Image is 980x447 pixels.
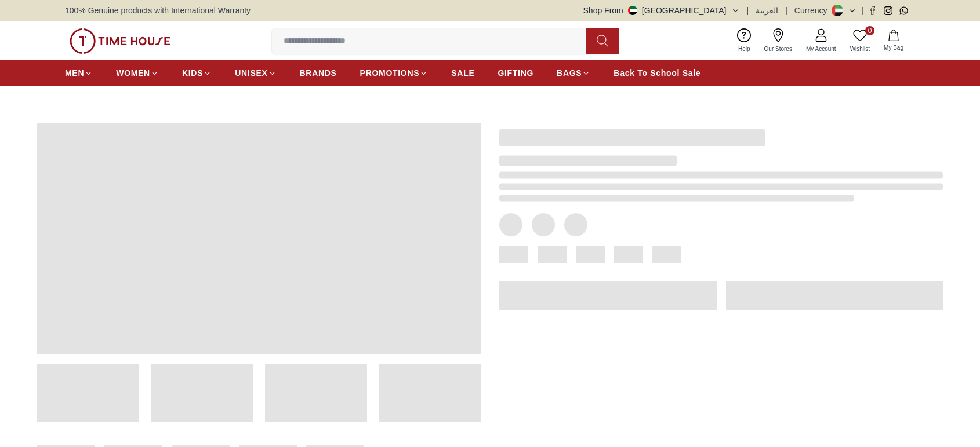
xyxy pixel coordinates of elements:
[801,45,841,53] span: My Account
[785,5,787,16] span: |
[70,28,170,54] img: ...
[879,43,908,52] span: My Bag
[235,63,276,83] a: UNISEX
[884,6,892,15] a: Instagram
[300,63,337,83] a: BRANDS
[300,67,337,79] span: BRANDS
[360,67,420,79] span: PROMOTIONS
[760,45,797,53] span: Our Stores
[116,67,150,79] span: WOMEN
[843,26,877,56] a: 0Wishlist
[557,67,582,79] span: BAGS
[65,63,93,83] a: MEN
[498,63,533,83] a: GIFTING
[756,5,778,16] button: العربية
[557,63,590,83] a: BAGS
[868,6,877,15] a: Facebook
[794,5,832,16] div: Currency
[757,26,799,56] a: Our Stores
[614,67,700,79] span: Back To School Sale
[182,63,212,83] a: KIDS
[360,63,429,83] a: PROMOTIONS
[614,63,700,83] a: Back To School Sale
[865,26,874,35] span: 0
[877,27,910,54] button: My Bag
[498,67,533,79] span: GIFTING
[116,63,159,83] a: WOMEN
[731,26,757,56] a: Help
[583,5,740,16] button: Shop From[GEOGRAPHIC_DATA]
[861,5,863,16] span: |
[235,67,267,79] span: UNISEX
[451,67,474,79] span: SALE
[628,6,637,15] img: United Arab Emirates
[65,67,84,79] span: MEN
[65,5,251,16] span: 100% Genuine products with International Warranty
[182,67,203,79] span: KIDS
[747,5,749,16] span: |
[899,6,908,15] a: Whatsapp
[451,63,474,83] a: SALE
[845,45,874,53] span: Wishlist
[734,45,755,53] span: Help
